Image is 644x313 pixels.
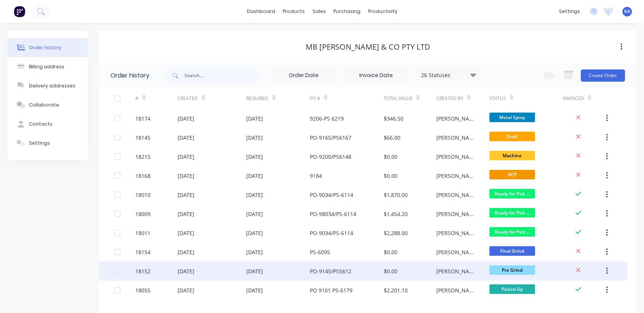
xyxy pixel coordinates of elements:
[310,153,351,161] div: PO-9200/PS6148
[135,95,138,102] div: #
[8,76,88,95] button: Delivery addresses
[383,286,407,294] div: $2,201.10
[310,248,330,256] div: PS-6095
[489,227,535,237] span: Ready for Pick ...
[555,6,584,17] div: settings
[135,229,151,237] div: 18011
[489,170,535,179] span: HCP
[178,267,194,275] div: [DATE]
[135,172,151,180] div: 18168
[8,95,88,115] button: Collaborate
[8,38,88,57] button: Order history
[178,248,194,256] div: [DATE]
[29,102,59,108] div: Collaborate
[29,140,50,147] div: Settings
[178,172,194,180] div: [DATE]
[135,115,151,123] div: 18174
[436,210,474,218] div: [PERSON_NAME]
[246,172,263,180] div: [DATE]
[246,134,263,142] div: [DATE]
[436,191,474,199] div: [PERSON_NAME]
[310,267,351,275] div: PO-9145/PS5612
[383,248,397,256] div: $0.00
[417,71,481,79] div: 26 Statuses
[135,88,178,109] div: #
[364,6,401,17] div: productivity
[310,210,356,218] div: PO-98034/PS-6114
[383,172,397,180] div: $0.00
[489,208,535,218] span: Ready for Pick ...
[436,286,474,294] div: [PERSON_NAME]
[178,95,198,102] div: Created
[309,6,330,17] div: sales
[489,265,535,275] span: Pre Grind
[436,95,463,102] div: Created By
[489,132,535,141] span: Draft
[178,115,194,123] div: [DATE]
[178,191,194,199] div: [DATE]
[178,153,194,161] div: [DATE]
[383,88,436,109] div: Total Value
[135,248,151,256] div: 18154
[310,286,352,294] div: PO 9101 PS-6179
[310,88,384,109] div: PO #
[246,229,263,237] div: [DATE]
[310,115,344,123] div: 9206-PS 6219
[8,134,88,153] button: Settings
[436,88,489,109] div: Created By
[310,191,353,199] div: PO-9034/PS-6114
[29,44,61,51] div: Order history
[344,70,408,81] input: Invoice Date
[310,95,320,102] div: PO #
[246,286,263,294] div: [DATE]
[178,286,194,294] div: [DATE]
[436,134,474,142] div: [PERSON_NAME]
[8,115,88,134] button: Contacts
[29,82,75,89] div: Delivery addresses
[135,134,151,142] div: 18145
[383,191,407,199] div: $1,870.00
[383,210,407,218] div: $1,454.20
[436,153,474,161] div: [PERSON_NAME]
[436,267,474,275] div: [PERSON_NAME]
[178,229,194,237] div: [DATE]
[383,229,407,237] div: $2,288.00
[135,191,151,199] div: 18010
[246,115,263,123] div: [DATE]
[310,134,351,142] div: PO-9165/PS6167
[383,267,397,275] div: $0.00
[489,113,535,122] span: Metal Spray
[436,172,474,180] div: [PERSON_NAME]
[135,210,151,218] div: 18009
[310,172,322,180] div: 9184
[272,70,336,81] input: Order Date
[8,57,88,76] button: Billing address
[178,134,194,142] div: [DATE]
[489,284,535,294] span: Picked Up
[624,8,630,15] span: KA
[489,88,563,109] div: Status
[178,88,246,109] div: Created
[436,229,474,237] div: [PERSON_NAME]
[178,210,194,218] div: [DATE]
[246,210,263,218] div: [DATE]
[246,95,268,102] div: Required
[563,88,605,109] div: Invoiced
[436,115,474,123] div: [PERSON_NAME]
[14,6,25,17] img: Factory
[135,153,151,161] div: 18215
[29,121,53,127] div: Contacts
[436,248,474,256] div: [PERSON_NAME]
[135,286,151,294] div: 18055
[383,115,403,123] div: $346.50
[383,134,400,142] div: $66.00
[563,95,584,102] div: Invoiced
[489,95,506,102] div: Status
[383,95,412,102] div: Total Value
[243,6,279,17] a: dashboard
[310,229,353,237] div: PO-9034/PS-6114
[489,189,535,198] span: Ready for Pick ...
[246,191,263,199] div: [DATE]
[279,6,309,17] div: products
[246,267,263,275] div: [DATE]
